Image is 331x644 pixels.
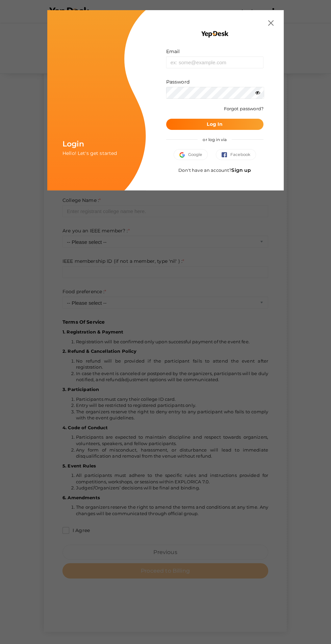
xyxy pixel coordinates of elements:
[166,56,263,68] input: ex: some@example.com
[222,151,250,158] span: Facebook
[179,151,202,158] span: Google
[174,149,208,160] button: Google
[166,119,263,130] button: Log In
[207,121,223,127] b: Log In
[222,152,230,158] img: facebook.svg
[231,167,251,173] a: Sign up
[62,150,117,156] span: Hello! Let's get started
[198,132,232,147] span: or log in via
[178,167,251,173] span: Don't have an account?
[268,20,274,26] img: close.svg
[216,149,256,160] button: Facebook
[201,30,229,38] img: YEP_black_cropped.png
[179,152,188,158] img: google.svg
[62,139,84,148] span: Login
[224,106,263,111] a: Forgot password?
[166,78,189,85] label: Password
[166,48,180,55] label: Email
